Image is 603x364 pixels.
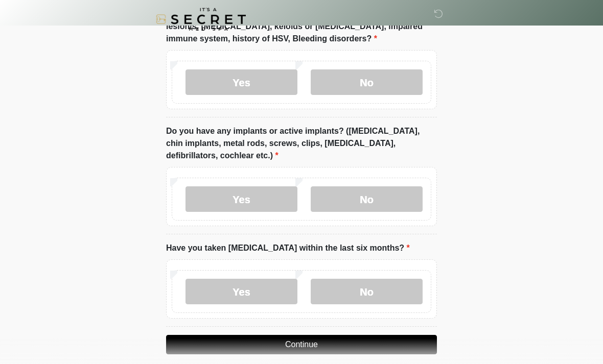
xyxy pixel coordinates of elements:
label: Do you have any implants or active implants? ([MEDICAL_DATA], chin implants, metal rods, screws, ... [166,125,437,162]
label: Yes [185,279,297,304]
label: Yes [185,69,297,95]
label: Have you taken [MEDICAL_DATA] within the last six months? [166,242,410,254]
label: No [311,186,423,212]
img: It's A Secret Med Spa Logo [156,8,246,31]
label: Yes [185,186,297,212]
label: No [311,69,423,95]
label: No [311,279,423,304]
button: Continue [166,335,437,354]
